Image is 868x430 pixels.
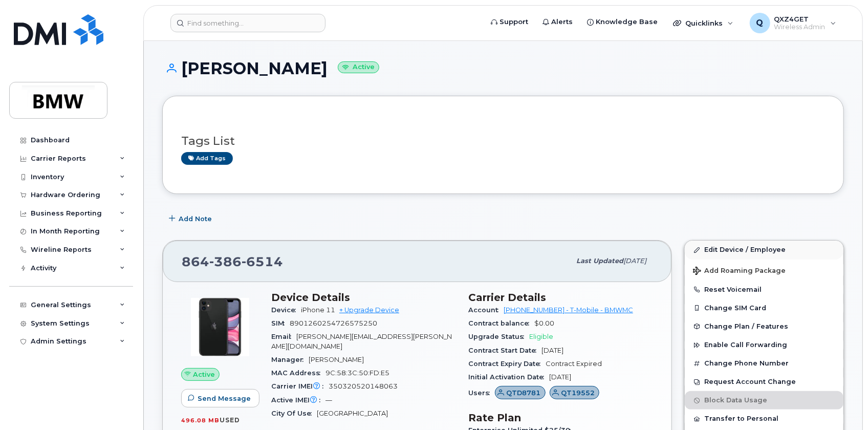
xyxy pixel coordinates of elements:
[242,254,283,269] span: 6514
[685,354,843,373] button: Change Phone Number
[182,254,283,269] span: 864
[549,373,571,381] span: [DATE]
[271,333,296,340] span: Email
[685,241,843,259] a: Edit Device / Employee
[685,410,843,428] button: Transfer to Personal
[220,416,240,424] span: used
[271,369,325,377] span: MAC Address
[823,385,860,422] iframe: Messenger Launcher
[468,291,653,304] h3: Carrier Details
[685,373,843,391] button: Request Account Change
[534,319,554,327] span: $0.00
[468,347,541,354] span: Contract Start Date
[529,333,553,340] span: Eligible
[271,382,329,390] span: Carrier IMEI
[325,369,389,377] span: 9C:58:3C:50:FD:E5
[301,306,335,314] span: iPhone 11
[468,373,549,381] span: Initial Activation Date
[271,356,309,363] span: Manager
[329,382,398,390] span: 350320520148063
[181,135,825,147] h3: Tags List
[271,333,452,350] span: [PERSON_NAME][EMAIL_ADDRESS][PERSON_NAME][DOMAIN_NAME]
[685,260,843,281] button: Add Roaming Package
[685,281,843,299] button: Reset Voicemail
[468,306,504,314] span: Account
[685,317,843,336] button: Change Plan / Features
[468,389,495,397] span: Users
[685,299,843,317] button: Change SIM Card
[468,319,534,327] span: Contract balance
[704,322,788,330] span: Change Plan / Features
[685,391,843,410] button: Block Data Usage
[271,410,317,417] span: City Of Use
[468,360,546,368] span: Contract Expiry Date
[504,306,633,314] a: [PHONE_NUMBER] - T-Mobile - BMWMC
[189,296,251,358] img: iPhone_11.jpg
[546,360,602,368] span: Contract Expired
[198,394,251,403] span: Send Message
[193,370,215,379] span: Active
[338,61,379,73] small: Active
[561,388,595,398] span: QT19552
[162,209,221,228] button: Add Note
[541,347,563,354] span: [DATE]
[162,59,844,77] h1: [PERSON_NAME]
[325,396,332,404] span: —
[290,319,377,327] span: 8901260254726575250
[623,257,646,265] span: [DATE]
[468,412,653,424] h3: Rate Plan
[271,306,301,314] span: Device
[693,267,786,276] span: Add Roaming Package
[181,152,233,165] a: Add tags
[704,341,787,349] span: Enable Call Forwarding
[685,336,843,354] button: Enable Call Forwarding
[309,356,364,363] span: [PERSON_NAME]
[576,257,623,265] span: Last updated
[468,333,529,340] span: Upgrade Status
[317,410,388,417] span: [GEOGRAPHIC_DATA]
[179,214,212,224] span: Add Note
[339,306,399,314] a: + Upgrade Device
[507,388,541,398] span: QTD8781
[495,389,546,397] a: QTD8781
[209,254,242,269] span: 386
[271,291,456,304] h3: Device Details
[271,396,325,404] span: Active IMEI
[181,417,220,424] span: 496.08 MB
[181,389,259,407] button: Send Message
[550,389,600,397] a: QT19552
[271,319,290,327] span: SIM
